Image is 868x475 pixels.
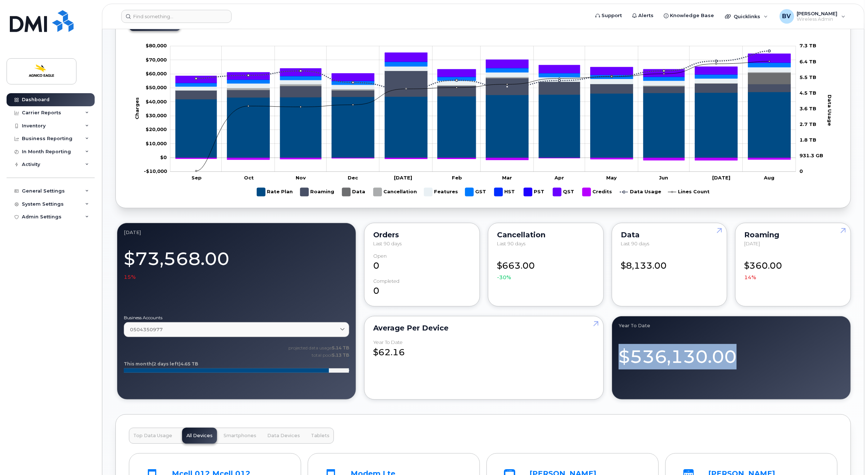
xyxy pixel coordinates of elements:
g: Features [424,185,458,199]
a: 0504350977 [124,322,349,337]
g: $0 [146,127,167,132]
div: Year to Date [373,340,403,345]
tspan: 2.7 TB [800,122,816,127]
a: Knowledge Base [659,8,719,23]
tspan: 6.4 TB [800,59,816,64]
div: Year to Date [619,323,844,329]
tspan: This month [124,361,152,367]
tspan: (2 days left) [152,361,181,367]
g: Legend [257,185,710,199]
div: Cancellation [497,232,595,238]
span: Wireless Admin [797,16,838,22]
span: Support [601,12,622,19]
div: Orders [373,232,471,238]
g: QST [175,53,790,83]
tspan: $10,000 [146,140,167,146]
tspan: 5.13 TB [332,352,349,358]
tspan: $50,000 [146,85,167,91]
span: BV [782,12,791,21]
tspan: Oct [244,175,253,181]
div: Data [621,232,718,238]
g: HST [494,185,516,199]
tspan: Feb [452,175,462,181]
tspan: [DATE] [394,175,412,181]
div: $536,130.00 [619,337,844,369]
span: 14% [744,274,756,281]
div: Quicklinks [720,9,773,24]
tspan: 7.3 TB [800,43,816,49]
g: GST [175,62,790,87]
tspan: Dec [348,175,358,181]
g: $0 [146,85,167,91]
div: Open [373,253,387,259]
g: Roaming [175,71,790,99]
tspan: $30,000 [146,113,167,119]
div: August 2025 [124,230,349,235]
g: Cancellation [373,185,417,199]
g: Rate Plan [257,185,293,199]
div: Bruno Villeneuve [774,9,851,24]
tspan: $0 [160,155,167,161]
button: Smartphones [219,428,261,444]
g: Rate Plan [175,92,790,158]
g: $0 [144,169,167,174]
g: Roaming [300,185,335,199]
button: Top Data Usage [129,428,177,444]
div: $663.00 [497,253,595,281]
span: 0504350977 [130,326,163,333]
div: completed [373,278,399,284]
text: total pool [311,352,349,358]
text: projected data usage [288,345,349,351]
tspan: May [606,175,617,181]
div: $73,568.00 [124,244,349,281]
g: QST [553,185,575,199]
tspan: Jun [659,175,668,181]
tspan: $70,000 [146,57,167,63]
span: Tablets [311,433,330,439]
g: $0 [146,140,167,146]
tspan: 4.5 TB [800,90,816,96]
tspan: 1.8 TB [800,137,816,143]
g: GST [465,185,487,199]
input: Find something... [121,10,232,23]
button: Tablets [307,428,334,444]
g: Credits [582,185,612,199]
tspan: Charges [134,97,139,119]
tspan: Aug [764,175,774,181]
span: -30% [497,274,511,281]
tspan: $40,000 [146,99,167,104]
a: Alerts [627,8,659,23]
tspan: 5.5 TB [800,74,816,80]
span: Smartphones [224,433,256,439]
g: Lines Count [668,185,710,199]
tspan: $80,000 [146,43,167,49]
tspan: 0 [800,169,803,174]
span: Data Devices [267,433,300,439]
tspan: $20,000 [146,127,167,132]
div: 0 [373,253,471,272]
tspan: 931.3 GB [800,153,823,159]
a: Support [590,8,627,23]
tspan: 5.14 TB [332,345,349,351]
tspan: Sep [191,175,201,181]
span: 15% [124,273,136,281]
tspan: 4.65 TB [181,361,198,367]
g: $0 [146,71,167,77]
div: Average per Device [373,325,594,331]
span: Last 90 days [373,241,402,246]
g: Credits [175,158,790,161]
div: Roaming [744,232,842,238]
tspan: Nov [295,175,305,181]
g: $0 [146,43,167,49]
span: Last 90 days [497,241,525,246]
label: Business Accounts [124,316,349,320]
g: PST [524,185,545,199]
span: Knowledge Base [670,12,714,19]
span: [PERSON_NAME] [797,11,838,16]
tspan: [DATE] [712,175,730,181]
span: Top Data Usage [133,433,172,439]
div: $8,133.00 [621,253,718,272]
g: $0 [146,113,167,119]
span: Last 90 days [621,241,649,246]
